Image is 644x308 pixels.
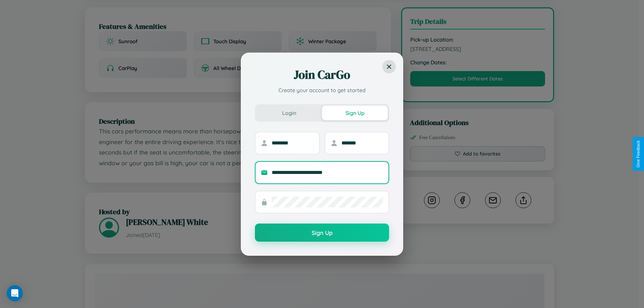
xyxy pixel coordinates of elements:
[255,224,389,242] button: Sign Up
[256,106,322,120] button: Login
[636,140,641,168] div: Give Feedback
[7,285,23,301] div: Open Intercom Messenger
[255,86,389,94] p: Create your account to get started
[322,106,388,120] button: Sign Up
[255,67,389,83] h2: Join CarGo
